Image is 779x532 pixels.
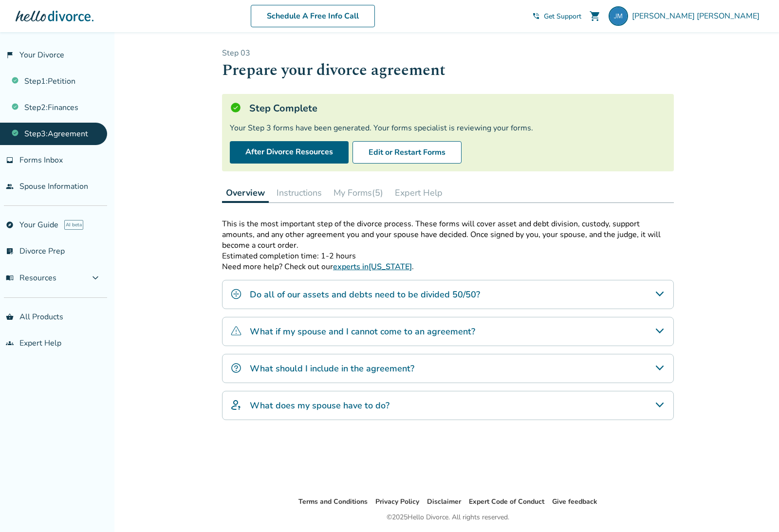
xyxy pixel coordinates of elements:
p: Step 0 3 [222,48,674,58]
button: Edit or Restart Forms [352,141,462,164]
div: © 2025 Hello Divorce. All rights reserved. [387,512,509,523]
img: jmatt.mckillop@gmail.com [609,6,628,26]
a: After Divorce Resources [230,141,349,164]
a: Expert Code of Conduct [469,497,544,506]
span: Forms Inbox [19,155,63,165]
a: Privacy Policy [375,497,419,506]
span: inbox [6,156,14,164]
h4: What should I include in the agreement? [250,362,414,375]
div: Your Step 3 forms have been generated. Your forms specialist is reviewing your forms. [230,123,666,133]
div: What should I include in the agreement? [222,354,674,383]
iframe: Chat Widget [730,485,779,532]
span: flag_2 [6,51,14,59]
a: Schedule A Free Info Call [251,5,375,27]
h5: Step Complete [249,102,317,115]
a: Terms and Conditions [298,497,368,506]
span: shopping_basket [6,313,14,321]
span: list_alt_check [6,247,14,255]
h4: Do all of our assets and debts need to be divided 50/50? [250,288,480,301]
span: shopping_cart [589,10,601,22]
button: Overview [222,183,269,203]
h4: What does my spouse have to do? [250,399,389,412]
span: Get Support [544,12,581,21]
span: groups [6,339,14,347]
button: Instructions [273,183,326,202]
span: people [6,183,14,190]
button: My Forms(5) [330,183,387,202]
span: AI beta [64,220,83,230]
a: phone_in_talkGet Support [532,12,581,21]
span: explore [6,221,14,229]
a: experts in[US_STATE] [333,261,412,272]
span: Resources [6,273,56,283]
img: Do all of our assets and debts need to be divided 50/50? [230,288,242,300]
div: What if my spouse and I cannot come to an agreement? [222,317,674,346]
img: What does my spouse have to do? [230,399,242,411]
h4: What if my spouse and I cannot come to an agreement? [250,325,475,338]
span: [PERSON_NAME] [PERSON_NAME] [632,11,763,21]
div: What does my spouse have to do? [222,391,674,420]
p: Estimated completion time: 1-2 hours [222,251,674,261]
h1: Prepare your divorce agreement [222,58,674,82]
span: phone_in_talk [532,12,540,20]
div: Do all of our assets and debts need to be divided 50/50? [222,280,674,309]
li: Disclaimer [427,496,461,508]
p: This is the most important step of the divorce process. These forms will cover asset and debt div... [222,219,674,251]
p: Need more help? Check out our . [222,261,674,272]
span: menu_book [6,274,14,282]
img: What if my spouse and I cannot come to an agreement? [230,325,242,337]
button: Expert Help [391,183,446,202]
li: Give feedback [552,496,597,508]
span: expand_more [90,272,101,284]
img: What should I include in the agreement? [230,362,242,374]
